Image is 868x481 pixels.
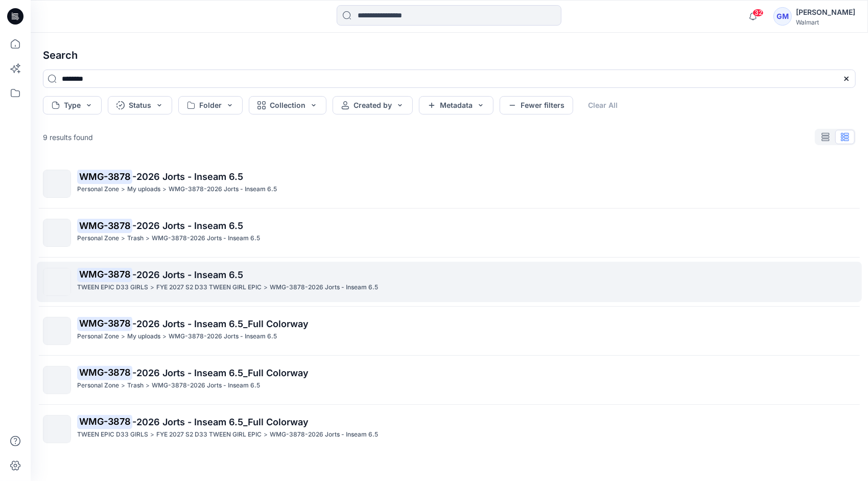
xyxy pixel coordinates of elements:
p: TWEEN EPIC D33 GIRLS [77,429,148,440]
button: Folder [178,96,243,114]
p: WMG-3878-2026 Jorts - Inseam 6.5 [169,331,277,342]
p: WMG-3878-2026 Jorts - Inseam 6.5 [270,429,378,440]
span: -2026 Jorts - Inseam 6.5 [132,269,243,280]
span: -2026 Jorts - Inseam 6.5_Full Colorway [132,318,309,329]
a: WMG-3878-2026 Jorts - Inseam 6.5Personal Zone>Trash>WMG-3878-2026 Jorts - Inseam 6.5 [37,213,862,253]
mark: WMG-3878 [77,415,132,429]
a: WMG-3878-2026 Jorts - Inseam 6.5TWEEN EPIC D33 GIRLS>FYE 2027 S2 D33 TWEEN GIRL EPIC>WMG-3878-202... [37,262,862,302]
p: > [146,380,150,391]
button: Created by [333,96,413,114]
div: [PERSON_NAME] [796,6,855,18]
div: GM [773,7,792,26]
a: WMG-3878-2026 Jorts - Inseam 6.5Personal Zone>My uploads>WMG-3878-2026 Jorts - Inseam 6.5 [37,164,862,204]
p: 9 results found [43,132,93,143]
button: Type [43,96,102,114]
p: WMG-3878-2026 Jorts - Inseam 6.5 [169,184,277,195]
p: > [264,282,268,293]
p: My uploads [127,184,160,195]
a: WMG-3878-2026 Jorts - Inseam 6.5_Full ColorwayTWEEN EPIC D33 GIRLS>FYE 2027 S2 D33 TWEEN GIRL EPI... [37,409,862,449]
p: Personal Zone [77,233,119,244]
div: Walmart [796,18,855,26]
p: > [121,331,125,342]
span: -2026 Jorts - Inseam 6.5_Full Colorway [132,417,309,427]
mark: WMG-3878 [77,267,132,282]
p: Personal Zone [77,184,119,195]
p: Trash [127,380,144,391]
span: -2026 Jorts - Inseam 6.5 [132,220,243,231]
p: FYE 2027 S2 D33 TWEEN GIRL EPIC [156,429,262,440]
p: Trash [127,233,144,244]
button: Status [108,96,172,114]
p: Personal Zone [77,331,119,342]
p: > [162,184,167,195]
p: > [264,429,268,440]
mark: WMG-3878 [77,218,132,233]
span: 32 [753,9,764,17]
h4: Search [35,41,864,70]
p: > [121,184,125,195]
p: WMG-3878-2026 Jorts - Inseam 6.5 [152,380,260,391]
a: WMG-3878-2026 Jorts - Inseam 6.5_Full ColorwayPersonal Zone>Trash>WMG-3878-2026 Jorts - Inseam 6.5 [37,360,862,400]
mark: WMG-3878 [77,365,132,380]
span: -2026 Jorts - Inseam 6.5 [132,171,243,182]
p: > [150,429,154,440]
mark: WMG-3878 [77,169,132,184]
p: > [150,282,154,293]
p: FYE 2027 S2 D33 TWEEN GIRL EPIC [156,282,262,293]
p: WMG-3878-2026 Jorts - Inseam 6.5 [152,233,260,244]
mark: WMG-3878 [77,316,132,331]
button: Metadata [419,96,494,114]
p: TWEEN EPIC D33 GIRLS [77,282,148,293]
p: Personal Zone [77,380,119,391]
button: Fewer filters [500,96,573,114]
p: > [146,233,150,244]
p: > [162,331,167,342]
button: Collection [249,96,326,114]
p: My uploads [127,331,160,342]
a: WMG-3878-2026 Jorts - Inseam 6.5_Full ColorwayPersonal Zone>My uploads>WMG-3878-2026 Jorts - Inse... [37,311,862,351]
p: WMG-3878-2026 Jorts - Inseam 6.5 [270,282,378,293]
p: > [121,380,125,391]
span: -2026 Jorts - Inseam 6.5_Full Colorway [132,368,309,378]
p: > [121,233,125,244]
